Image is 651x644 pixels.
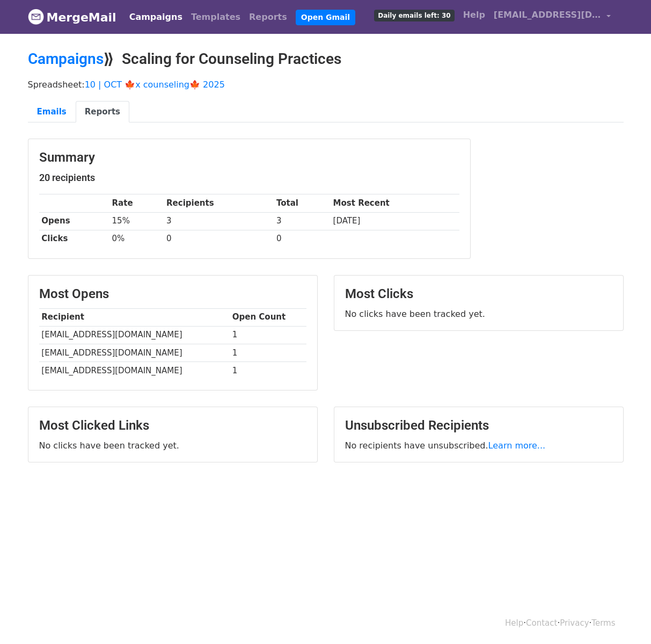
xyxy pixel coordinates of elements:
td: 1 [230,344,306,361]
td: 0 [164,230,274,248]
a: Learn more... [488,440,546,451]
th: Clicks [39,230,109,248]
th: Opens [39,212,109,230]
th: Rate [109,194,164,212]
td: [EMAIL_ADDRESS][DOMAIN_NAME] [39,361,230,379]
a: Emails [28,101,76,123]
a: Campaigns [28,50,104,68]
a: Campaigns [125,6,187,28]
img: MergeMail logo [28,9,44,25]
td: [EMAIL_ADDRESS][DOMAIN_NAME] [39,326,230,344]
a: Terms [591,618,615,628]
td: 3 [164,212,274,230]
a: Reports [245,6,291,28]
a: 10 | OCT 🍁x counseling🍁 2025 [85,79,225,90]
a: MergeMail [28,6,116,28]
td: 1 [230,361,306,379]
p: No recipients have unsubscribed. [345,440,612,451]
td: [EMAIL_ADDRESS][DOMAIN_NAME] [39,344,230,361]
td: [DATE] [331,212,459,230]
a: Help [459,4,489,26]
a: Daily emails left: 30 [370,4,458,26]
a: [EMAIL_ADDRESS][DOMAIN_NAME] [489,4,615,30]
td: 3 [274,212,331,230]
a: Reports [76,101,129,123]
h3: Unsubscribed Recipients [345,418,612,433]
p: No clicks have been tracked yet. [345,308,612,320]
h5: 20 recipients [39,172,459,184]
th: Recipients [164,194,274,212]
a: Help [505,618,523,628]
a: Contact [526,618,557,628]
span: Daily emails left: 30 [374,10,454,21]
h3: Most Opens [39,286,306,302]
td: 1 [230,326,306,344]
a: Templates [187,6,245,28]
th: Recipient [39,308,230,326]
td: 0 [274,230,331,248]
a: Open Gmail [296,10,355,25]
h3: Most Clicks [345,286,612,302]
td: 15% [109,212,164,230]
th: Open Count [230,308,306,326]
iframe: Chat Widget [597,592,651,644]
h3: Most Clicked Links [39,418,306,433]
span: [EMAIL_ADDRESS][DOMAIN_NAME] [494,9,601,21]
a: Privacy [560,618,589,628]
th: Total [274,194,331,212]
p: Spreadsheet: [28,79,624,90]
td: 0% [109,230,164,248]
h2: ⟫ Scaling for Counseling Practices [28,50,624,68]
h3: Summary [39,150,459,165]
th: Most Recent [331,194,459,212]
p: No clicks have been tracked yet. [39,440,306,451]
